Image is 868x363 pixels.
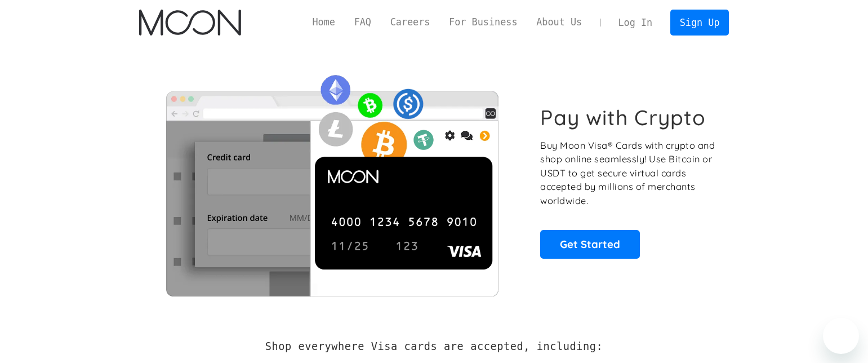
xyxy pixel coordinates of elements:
a: Home [303,15,345,29]
img: Moon Cards let you spend your crypto anywhere Visa is accepted. [139,67,525,296]
p: Buy Moon Visa® Cards with crypto and shop online seamlessly! Use Bitcoin or USDT to get secure vi... [540,139,716,208]
h2: Shop everywhere Visa cards are accepted, including: [265,340,603,353]
a: FAQ [345,15,381,29]
a: home [139,10,241,36]
a: Sign Up [670,10,729,35]
img: Moon Logo [139,10,241,36]
h1: Pay with Crypto [540,105,706,130]
iframe: 启动消息传送窗口的按钮 [823,318,859,354]
a: Log In [609,10,662,35]
a: About Us [527,15,591,29]
a: For Business [439,15,527,29]
a: Get Started [540,230,640,258]
a: Careers [381,15,439,29]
